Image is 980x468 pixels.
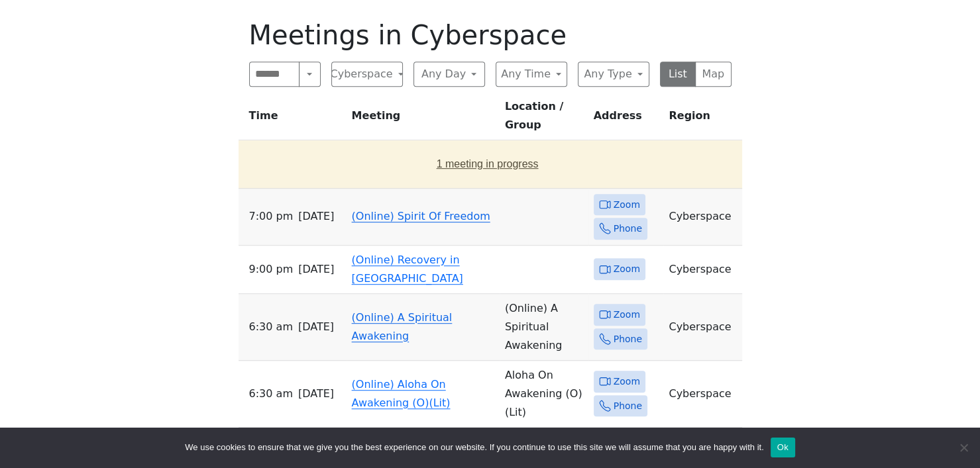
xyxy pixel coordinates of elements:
[249,385,293,403] span: 6:30 AM
[578,62,649,87] button: Any Type
[660,62,696,87] button: List
[588,97,664,140] th: Address
[663,189,741,246] td: Cyberspace
[500,361,588,428] td: Aloha On Awakening (O) (Lit)
[614,331,642,348] span: Phone
[331,62,403,87] button: Cyberspace
[413,62,485,87] button: Any Day
[695,62,732,87] button: Map
[298,260,334,279] span: [DATE]
[614,261,640,277] span: Zoom
[249,62,300,87] input: Search
[244,146,732,183] button: 1 meeting in progress
[663,246,741,294] td: Cyberspace
[249,318,293,336] span: 6:30 AM
[614,197,640,213] span: Zoom
[347,97,500,140] th: Meeting
[249,260,294,279] span: 9:00 PM
[185,441,763,454] span: We use cookies to ensure that we give you the best experience on our website. If you continue to ...
[239,97,347,140] th: Time
[663,294,741,361] td: Cyberspace
[249,19,732,51] h1: Meetings in Cyberspace
[771,438,795,457] button: Ok
[614,373,640,390] span: Zoom
[496,62,567,87] button: Any Time
[352,378,451,409] a: (Online) Aloha On Awakening (O)(Lit)
[352,254,463,285] a: (Online) Recovery in [GEOGRAPHIC_DATA]
[663,361,741,428] td: Cyberspace
[614,220,642,237] span: Phone
[298,207,334,226] span: [DATE]
[298,318,334,336] span: [DATE]
[298,385,334,403] span: [DATE]
[500,97,588,140] th: Location / Group
[299,62,320,87] button: Search
[614,306,640,323] span: Zoom
[614,398,642,414] span: Phone
[352,311,453,342] a: (Online) A Spiritual Awakening
[663,97,741,140] th: Region
[249,207,294,226] span: 7:00 PM
[957,441,970,454] span: No
[352,210,490,222] a: (Online) Spirit Of Freedom
[500,294,588,361] td: (Online) A Spiritual Awakening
